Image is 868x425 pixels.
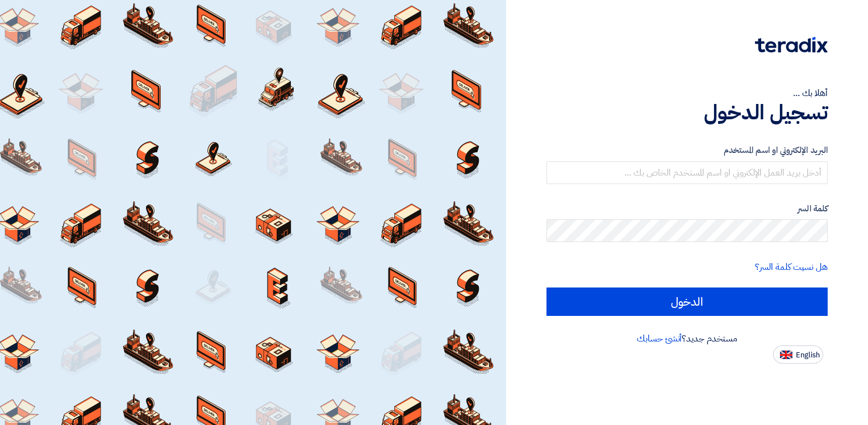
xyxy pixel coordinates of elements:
input: الدخول [546,287,828,316]
font: مستخدم جديد؟ [637,332,737,345]
label: البريد الإلكتروني او اسم المستخدم [546,144,828,157]
button: English [773,345,823,364]
img: en-US.png [780,351,792,359]
label: كلمة السر [546,202,828,215]
a: أنشئ حسابك [637,332,682,345]
div: أهلا بك ... [546,86,828,100]
a: هل نسيت كلمة السر؟ [755,260,828,274]
h1: تسجيل الدخول [546,100,828,125]
input: أدخل بريد العمل الإلكتروني او اسم المستخدم الخاص بك ... [546,161,828,184]
span: English [796,351,820,359]
img: Teradix logo [755,37,828,53]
